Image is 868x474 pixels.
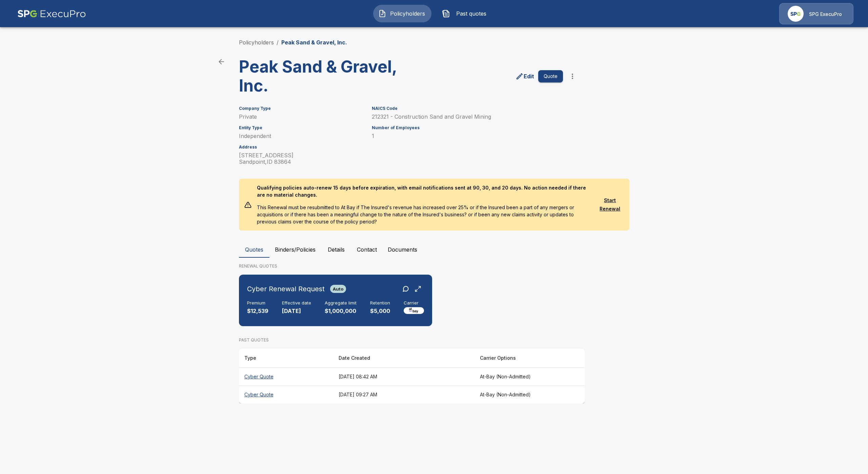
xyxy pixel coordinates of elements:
button: Documents [382,241,423,258]
p: $12,539 [247,307,268,315]
img: Agency Icon [788,6,804,22]
p: Independent [239,133,364,139]
span: Past quotes [453,9,490,18]
span: Policyholders [389,9,426,18]
th: Cyber Quote [239,368,333,386]
p: 1 [372,133,563,139]
a: edit [514,71,536,82]
th: Date Created [333,349,475,368]
h6: NAICS Code [372,106,563,111]
h6: Effective date [282,300,311,306]
h6: Address [239,145,364,150]
button: Past quotes IconPast quotes [437,5,495,22]
button: Quotes [239,241,269,258]
th: Type [239,349,333,368]
div: policyholder tabs [239,241,629,258]
p: Edit [524,72,534,80]
a: Policyholders [239,39,274,46]
p: [DATE] [282,307,311,315]
table: responsive table [239,349,585,403]
p: This Renewal must be resubmitted to At Bay if The Insured's revenue has increased over 25% or if ... [251,204,596,231]
th: Carrier Options [475,349,585,368]
a: back [215,55,228,68]
span: Auto [330,286,346,292]
p: Qualifying policies auto-renew 15 days before expiration, with email notifications sent at 90, 30... [251,179,596,204]
h3: Peak Sand & Gravel, Inc. [239,57,406,95]
button: Contact [351,241,382,258]
li: / [277,38,279,46]
img: Policyholders Icon [378,9,386,18]
p: $5,000 [370,307,390,315]
img: Carrier [404,307,424,314]
h6: Retention [370,300,390,306]
p: $1,000,000 [325,307,357,315]
p: PAST QUOTES [239,337,585,343]
button: Policyholders IconPolicyholders [373,5,431,22]
th: At-Bay (Non-Admitted) [475,386,585,403]
img: AA Logo [17,3,86,24]
h6: Number of Employees [372,125,563,130]
a: Agency IconSPG ExecuPro [779,3,853,24]
p: 212321 - Construction Sand and Gravel Mining [372,114,563,120]
h6: Aggregate limit [325,300,357,306]
h6: Company Type [239,106,364,111]
p: [STREET_ADDRESS] Sandpoint , ID 83864 [239,152,364,165]
h6: Entity Type [239,125,364,130]
p: RENEWAL QUOTES [239,263,629,269]
th: At-Bay (Non-Admitted) [475,368,585,386]
h6: Cyber Renewal Request [247,283,325,294]
p: SPG ExecuPro [809,11,842,18]
h6: Carrier [404,300,424,306]
button: Details [321,241,351,258]
button: Start Renewal [596,194,624,215]
p: Peak Sand & Gravel, Inc. [281,38,347,46]
button: Quote [538,70,563,83]
button: more [566,70,579,83]
th: [DATE] 09:27 AM [333,386,475,403]
th: [DATE] 08:42 AM [333,368,475,386]
th: Cyber Quote [239,386,333,403]
button: Binders/Policies [269,241,321,258]
h6: Premium [247,300,268,306]
p: Private [239,114,364,120]
img: Past quotes Icon [442,9,450,18]
nav: breadcrumb [239,38,347,46]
